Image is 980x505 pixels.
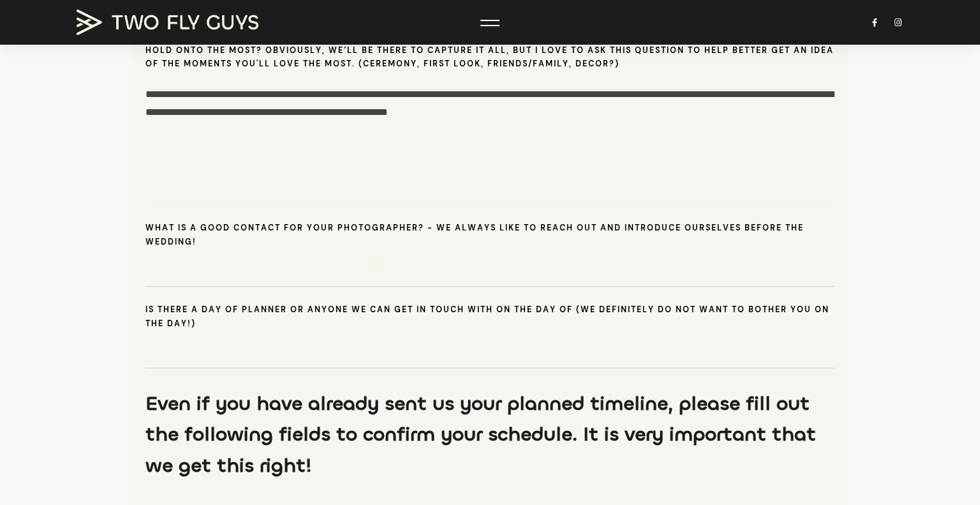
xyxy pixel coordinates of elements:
h6: When you think about rewatching your wedding video [DATE] - what are some of the memories you thi... [145,30,835,72]
img: TWO FLY GUYS MEDIA [77,10,258,35]
input: What is a good contact for your photographer? - We always like to reach out and introduce ourselv... [145,255,835,287]
textarea: When you think about rewatching your wedding video [DATE] - what are some of the memories you thi... [145,78,835,206]
h6: Is there a day of planner or anyone we can get in touch with on the day of (we definitely do not ... [145,303,835,331]
h4: Even if you have already sent us your planned timeline, please fill out the following fields to c... [145,388,835,482]
a: TWO FLY GUYS MEDIA TWO FLY GUYS MEDIA [77,10,268,35]
h6: What is a good contact for your photographer? - We always like to reach out and introduce ourselv... [145,222,835,250]
input: Is there a day of planner or anyone we can get in touch with on the day of (we definitely do not ... [145,337,835,368]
